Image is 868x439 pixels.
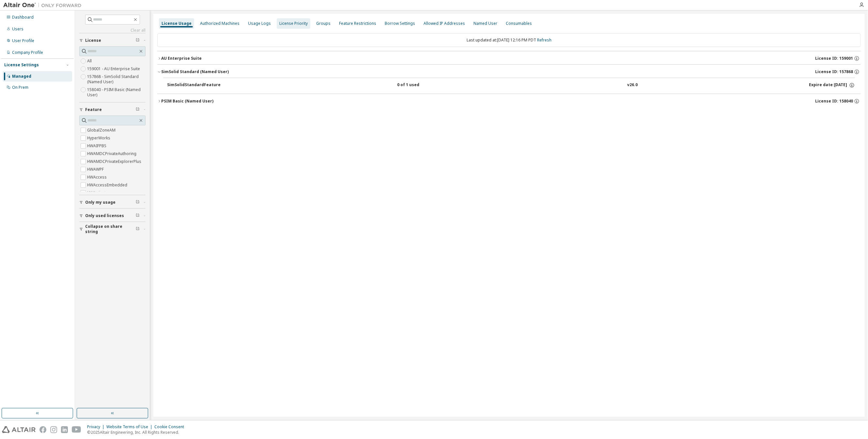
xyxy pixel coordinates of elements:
span: Clear filter [136,213,140,218]
div: Managed [12,74,31,79]
div: User Profile [12,38,34,43]
button: Only my usage [79,195,146,210]
label: HWAMDCPrivateExplorerPlus [87,158,143,165]
label: HWAccess [87,173,108,181]
a: Clear all [79,28,146,33]
button: PSIM Basic (Named User)License ID: 158040 [157,94,861,108]
div: Company Profile [12,50,43,55]
div: Website Terms of Use [106,424,154,430]
div: Last updated at: [DATE] 12:16 PM PDT [157,33,861,47]
span: License ID: 159001 [815,56,853,61]
span: Collapse on share string [85,224,136,234]
label: 159001 - AU Enterprise Suite [87,65,141,73]
span: License ID: 158040 [815,99,853,104]
img: facebook.svg [39,426,46,433]
button: Feature [79,102,146,117]
div: Privacy [87,424,106,430]
div: 0 of 1 used [397,82,456,88]
div: Cookie Consent [154,424,188,430]
span: License [85,38,101,43]
span: Clear filter [136,200,140,205]
span: Clear filter [136,107,140,112]
div: License Usage [162,21,192,26]
label: HyperWorks [87,134,112,142]
label: GlobalZoneAM [87,126,117,134]
div: License Settings [4,62,39,68]
span: Only used licenses [85,213,124,218]
button: SimSolidStandardFeature0 of 1 usedv26.0Expire date:[DATE] [167,78,855,92]
img: altair_logo.svg [2,426,36,433]
span: License ID: 157868 [815,69,853,74]
div: Users [12,26,23,32]
label: All [87,57,93,65]
button: Collapse on share string [79,222,146,236]
button: AU Enterprise SuiteLicense ID: 159001 [157,51,861,66]
img: instagram.svg [50,426,57,433]
div: Usage Logs [248,21,271,26]
div: Feature Restrictions [339,21,376,26]
img: youtube.svg [72,426,81,433]
div: Dashboard [12,15,34,20]
span: Only my usage [85,200,116,205]
label: HWAWPF [87,165,105,173]
div: Allowed IP Addresses [424,21,465,26]
label: 157868 - SimSolid Standard (Named User) [87,73,146,86]
a: Refresh [537,37,551,43]
div: Expire date: [DATE] [809,82,855,88]
div: PSIM Basic (Named User) [161,99,213,104]
label: 158040 - PSIM Basic (Named User) [87,86,146,99]
img: linkedin.svg [61,426,68,433]
span: Feature [85,107,102,112]
div: Consumables [506,21,532,26]
div: Named User [473,21,497,26]
div: AU Enterprise Suite [161,56,202,61]
img: Altair One [3,2,85,8]
div: v26.0 [627,82,638,88]
div: Authorized Machines [200,21,240,26]
div: Borrow Settings [385,21,415,26]
span: Clear filter [136,38,140,43]
p: © 2025 Altair Engineering, Inc. All Rights Reserved. [87,430,188,435]
button: Only used licenses [79,209,146,223]
div: Groups [316,21,331,26]
div: License Priority [279,21,308,26]
button: SimSolid Standard (Named User)License ID: 157868 [157,65,861,79]
button: License [79,33,146,48]
label: HWActivate [87,189,109,197]
span: Clear filter [136,227,140,232]
div: SimSolid Standard (Named User) [161,69,229,74]
div: SimSolidStandardFeature [167,82,226,88]
div: On Prem [12,85,28,90]
label: HWAMDCPrivateAuthoring [87,150,138,158]
label: HWAIFPBS [87,142,108,150]
label: HWAccessEmbedded [87,181,129,189]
